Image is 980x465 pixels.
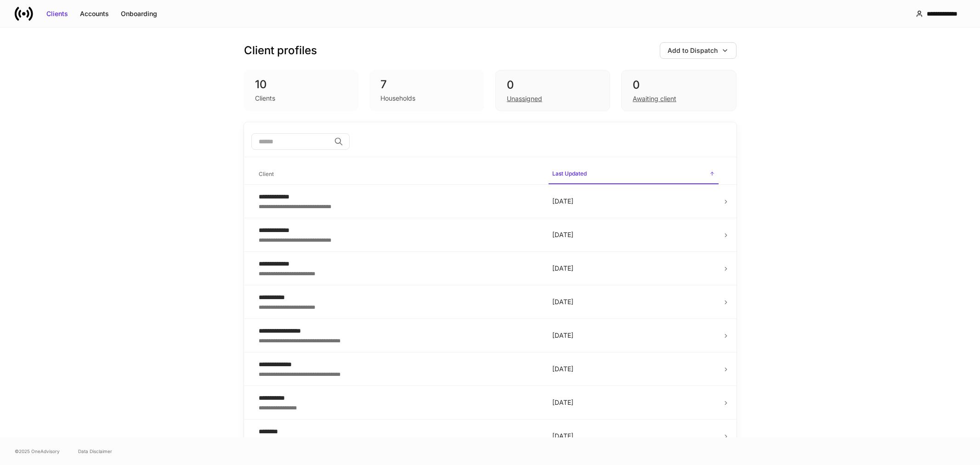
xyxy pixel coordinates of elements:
div: 0 [633,78,725,92]
button: Add to Dispatch [660,42,736,59]
a: Data Disclaimer [78,448,112,455]
div: Onboarding [121,9,157,18]
div: Awaiting client [633,94,676,103]
span: © 2025 OneAdvisory [15,448,60,455]
div: 0 [507,78,599,92]
div: Households [380,94,415,103]
p: [DATE] [552,431,715,441]
button: Onboarding [115,6,163,21]
div: Clients [46,9,68,18]
h6: Client [259,170,274,178]
div: Clients [255,94,275,103]
div: 0Awaiting client [621,70,736,111]
p: [DATE] [552,331,715,340]
span: Client [255,165,541,184]
div: Add to Dispatch [668,46,718,55]
div: Unassigned [507,94,542,103]
h6: Last Updated [552,169,587,178]
p: [DATE] [552,264,715,273]
p: [DATE] [552,398,715,407]
button: Clients [40,6,74,21]
p: [DATE] [552,364,715,374]
div: 7 [380,77,473,92]
p: [DATE] [552,197,715,206]
div: Accounts [80,9,109,18]
p: [DATE] [552,230,715,239]
div: 0Unassigned [495,70,610,111]
span: Last Updated [549,164,719,184]
button: Accounts [74,6,115,21]
h3: Client profiles [244,43,317,58]
p: [DATE] [552,297,715,306]
div: 10 [255,77,348,92]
